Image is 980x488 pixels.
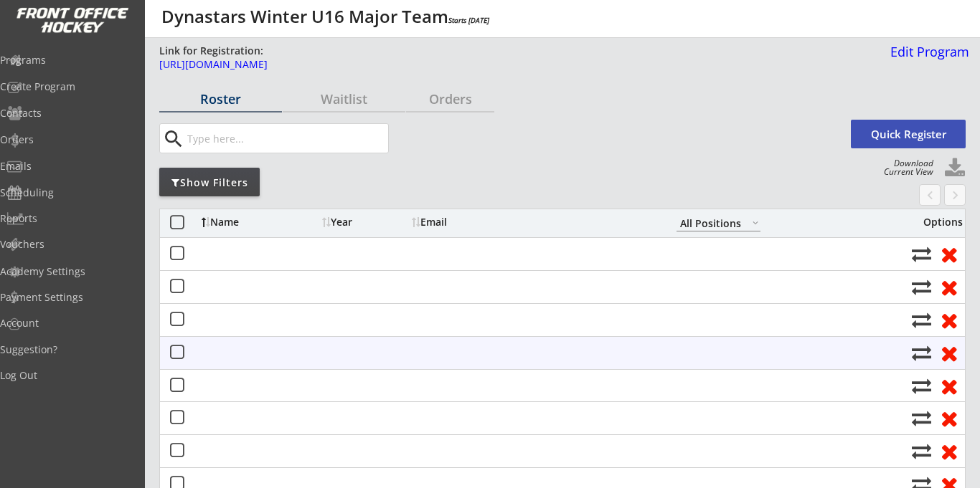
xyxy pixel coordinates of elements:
button: Remove from roster (no refund) [936,276,962,298]
button: Move player [912,277,931,297]
button: Remove from roster (no refund) [936,440,962,462]
button: keyboard_arrow_right [944,184,966,206]
button: Remove from roster (no refund) [936,342,962,364]
input: Type here... [184,124,388,153]
div: Orders [406,92,494,105]
button: Move player [912,310,931,330]
button: Move player [912,376,931,396]
button: Move player [912,441,931,461]
div: Name [202,217,319,227]
button: chevron_left [919,184,941,206]
div: Waitlist [283,92,405,105]
a: [URL][DOMAIN_NAME] [159,59,881,77]
button: Remove from roster (no refund) [936,375,962,397]
button: Remove from roster (no refund) [936,407,962,429]
div: Download Current View [877,159,933,176]
div: Edit Program [885,45,969,58]
div: Roster [159,92,282,105]
div: [URL][DOMAIN_NAME] [159,59,881,70]
div: Link for Registration: [159,44,265,58]
button: Move player [912,408,931,428]
div: Show Filters [159,176,260,190]
button: Quick Register [851,120,966,148]
button: Remove from roster (no refund) [936,243,962,265]
div: Email [412,217,541,227]
button: Click to download full roster. Your browser settings may try to block it, check your security set... [944,158,966,179]
div: Year [322,217,408,227]
em: Starts [DATE] [448,15,489,25]
div: Options [912,217,963,227]
button: Move player [912,343,931,363]
button: search [161,128,185,150]
a: Edit Program [885,45,969,70]
button: Remove from roster (no refund) [936,309,962,331]
button: Move player [912,244,931,264]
